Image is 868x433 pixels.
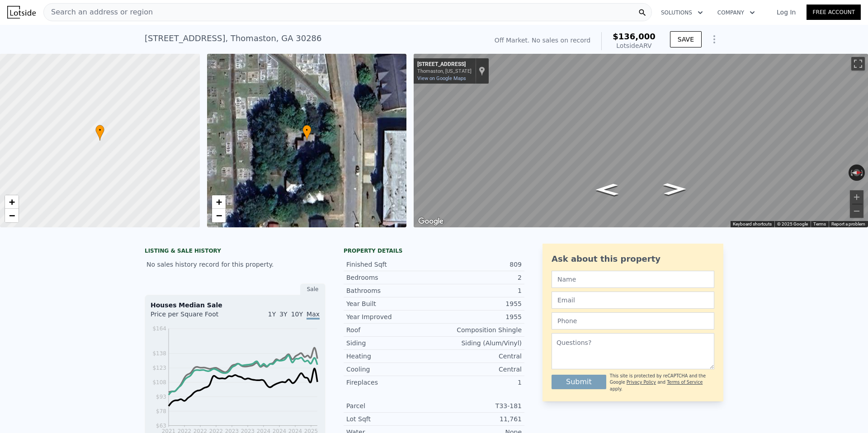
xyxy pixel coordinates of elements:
div: No sales history record for this property. [145,256,325,273]
div: Finished Sqft [346,260,434,269]
span: • [95,126,104,134]
div: Year Built [346,299,434,308]
div: Houses Median Sale [151,301,320,310]
div: Cooling [346,365,434,374]
div: Siding [346,339,434,348]
div: Property details [344,247,524,254]
img: Google [416,216,446,227]
path: Go South, S Bethel St [586,181,628,198]
a: View on Google Maps [417,75,466,81]
span: 1Y [268,311,276,318]
button: Rotate counterclockwise [849,165,854,181]
div: Bedrooms [346,273,434,282]
span: + [9,196,15,207]
button: Reset the view [849,169,865,177]
span: • [302,126,311,134]
tspan: $108 [152,379,166,386]
div: Bathrooms [346,286,434,295]
div: [STREET_ADDRESS] [417,61,472,68]
input: Email [552,292,714,309]
div: Central [434,365,522,374]
div: Fireplaces [346,378,434,387]
tspan: $93 [156,394,166,400]
span: Search an address or region [44,7,153,18]
input: Name [552,271,714,288]
tspan: $123 [152,365,166,371]
div: Lot Sqft [346,414,434,424]
button: Zoom out [850,204,863,218]
tspan: $138 [152,350,166,357]
a: Show location on map [479,66,485,76]
span: + [216,196,222,207]
a: Terms (opens in new tab) [813,221,826,226]
a: Report a problem [831,221,865,226]
tspan: $78 [156,408,166,414]
span: © 2025 Google [777,221,808,226]
button: Show Options [705,30,723,48]
img: Lotside [7,6,36,19]
a: Zoom out [212,209,226,222]
div: 1 [434,286,522,295]
div: Thomaston, [US_STATE] [417,68,472,74]
button: Company [710,5,762,21]
div: 1955 [434,299,522,308]
div: Sale [300,283,325,295]
button: Zoom in [850,190,863,204]
input: Phone [552,312,714,329]
tspan: $63 [156,423,166,429]
span: 3Y [279,311,287,318]
div: Roof [346,325,434,334]
div: 1 [434,378,522,387]
button: Keyboard shortcuts [733,221,772,227]
button: Toggle fullscreen view [851,57,865,71]
a: Zoom in [5,195,19,209]
a: Zoom out [5,209,19,222]
a: Open this area in Google Maps (opens a new window) [416,216,446,227]
div: 1955 [434,312,522,321]
div: 809 [434,260,522,269]
div: • [95,125,104,141]
div: T33-181 [434,401,522,410]
button: Solutions [654,5,710,21]
a: Terms of Service [667,380,703,385]
div: Parcel [346,401,434,410]
div: 11,761 [434,414,522,424]
div: This site is protected by reCAPTCHA and the Google and apply. [610,373,714,392]
path: Go North, S Bethel St [654,180,696,198]
button: SAVE [670,31,702,47]
a: Zoom in [212,195,226,209]
div: Lotside ARV [613,41,656,50]
div: LISTING & SALE HISTORY [145,247,325,256]
div: Off Market. No sales on record [495,36,590,45]
div: • [302,125,311,141]
span: − [9,210,15,221]
div: Central [434,352,522,361]
button: Rotate clockwise [860,165,865,181]
div: Heating [346,352,434,361]
div: Map [414,54,868,227]
tspan: $164 [152,325,166,332]
div: [STREET_ADDRESS] , Thomaston , GA 30286 [145,32,322,45]
button: Submit [552,375,606,389]
div: Year Improved [346,312,434,321]
span: 10Y [291,311,303,318]
span: Max [307,311,320,320]
a: Privacy Policy [627,380,656,385]
div: Ask about this property [552,253,714,265]
div: Street View [414,54,868,227]
div: Price per Square Foot [151,310,235,324]
div: 2 [434,273,522,282]
a: Free Account [807,5,861,20]
div: Siding (Alum/Vinyl) [434,339,522,348]
div: Composition Shingle [434,325,522,334]
a: Log In [766,8,807,17]
span: − [216,210,222,221]
span: $136,000 [613,32,656,41]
